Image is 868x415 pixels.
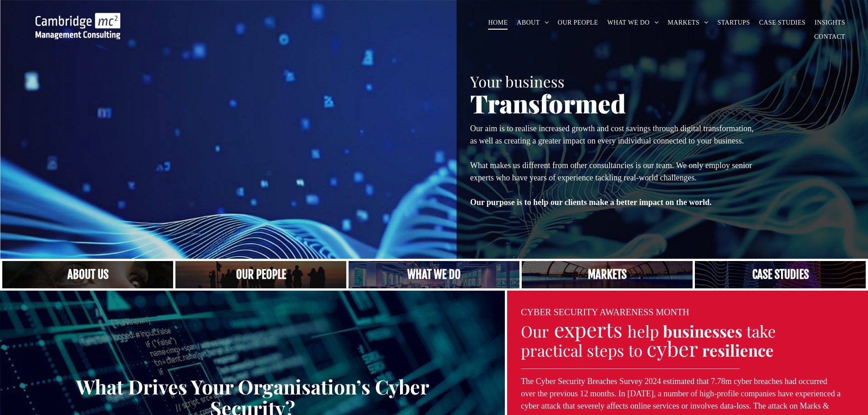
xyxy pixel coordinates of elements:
[470,71,565,91] span: Your business
[470,86,626,120] span: Transformed
[627,320,659,342] span: help
[702,339,774,361] strong: resilience
[36,13,120,39] img: Go to Homepage
[554,315,622,343] span: experts
[663,15,713,30] a: MARKETS
[553,15,603,30] a: OUR PEOPLE
[713,15,755,30] a: STARTUPS
[521,320,776,361] span: take practical steps to
[663,320,742,342] strong: businesses
[470,198,712,207] strong: Our purpose is to help our clients make a better impact on the world.
[603,15,663,30] a: WHAT WE DO
[2,261,173,288] a: Close up of woman's face, centered on her eyes
[647,334,698,362] span: cyber
[483,15,512,30] a: HOME
[175,261,346,288] a: A crowd in silhouette at sunset, on a rise or lookout point
[470,124,754,145] span: Our aim is to realise increased growth and cost savings through digital transformation, as well a...
[810,15,850,30] a: INSIGHTS
[521,320,549,342] span: Our
[521,307,689,317] font: CYBER SECURITY AWARENESS MONTH
[470,161,752,182] span: What makes us different from other consultancies is our team. We only employ senior experts who h...
[349,261,519,288] a: A yoga teacher lifting his whole body off the ground in the peacock pose
[810,30,850,44] a: CONTACT
[755,15,810,30] a: CASE STUDIES
[512,15,553,30] a: ABOUT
